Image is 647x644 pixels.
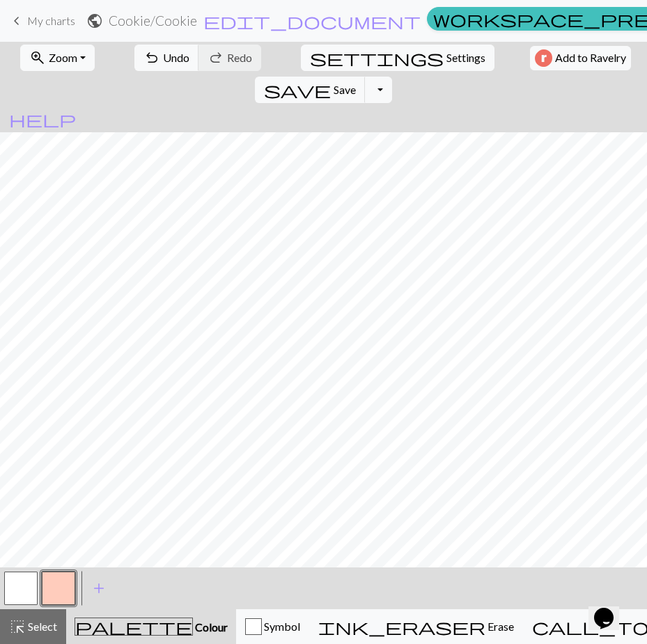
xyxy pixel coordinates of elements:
span: ink_eraser [318,617,485,636]
span: undo [143,48,160,68]
span: Symbol [262,620,300,633]
button: Colour [66,609,236,644]
span: add [91,579,107,598]
button: Zoom [20,45,95,71]
span: palette [75,617,192,636]
button: SettingsSettings [301,45,494,71]
button: Erase [309,609,523,644]
button: Undo [134,45,199,71]
span: public [86,11,103,31]
span: edit_document [203,11,421,31]
button: Add to Ravelry [530,46,631,70]
span: help [9,109,76,129]
button: Save [255,77,366,103]
iframe: chat widget [588,588,633,630]
span: Settings [446,49,485,66]
span: My charts [27,14,75,27]
span: Save [334,83,356,96]
a: My charts [8,9,75,33]
span: Add to Ravelry [555,49,626,67]
span: save [264,80,331,100]
h2: Cookie / Cookie [109,13,197,29]
span: Colour [193,620,228,634]
i: Settings [310,49,444,66]
span: Erase [485,620,514,633]
span: highlight_alt [9,617,26,636]
span: Select [26,620,57,633]
img: Ravelry [535,49,552,67]
span: zoom_in [29,48,46,68]
span: keyboard_arrow_left [8,11,25,31]
span: Zoom [49,51,77,64]
span: settings [310,48,444,68]
button: Symbol [236,609,309,644]
span: Undo [163,51,189,64]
